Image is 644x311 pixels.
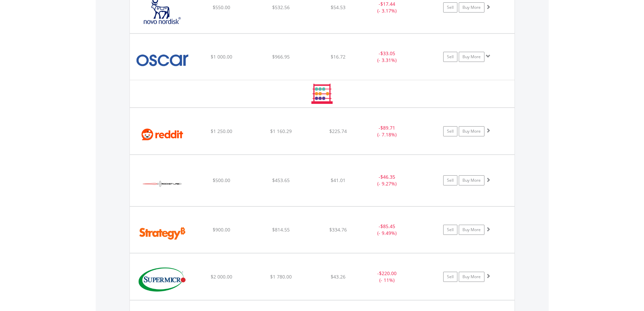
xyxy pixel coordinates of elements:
[133,163,191,204] img: EQU.US.RKLB.png
[331,53,345,60] span: $16.72
[379,270,397,276] span: $220.00
[362,50,413,64] div: - (- 3.31%)
[211,53,232,60] span: $1 000.00
[380,1,395,7] span: $17.44
[272,177,290,183] span: $453.65
[362,125,413,138] div: - (- 7.18%)
[133,215,191,251] img: EQU.US.MSTR.png
[443,2,457,13] a: Sell
[270,128,292,134] span: $1 160.29
[270,273,292,280] span: $1 780.00
[213,4,230,10] span: $550.00
[362,270,413,284] div: - (- 11%)
[133,42,191,79] img: EQU.US.OSCR.png
[443,225,457,235] a: Sell
[380,223,395,229] span: $85.45
[133,116,191,153] img: EQU.US.RDDT.png
[213,226,230,233] span: $900.00
[211,128,232,134] span: $1 250.00
[331,177,345,183] span: $41.01
[459,126,484,136] a: Buy More
[362,223,413,237] div: - (- 9.49%)
[443,272,457,282] a: Sell
[443,52,457,62] a: Sell
[329,226,347,233] span: $334.76
[211,273,232,280] span: $2 000.00
[459,175,484,185] a: Buy More
[459,272,484,282] a: Buy More
[329,128,347,134] span: $225.74
[443,126,457,136] a: Sell
[331,273,345,280] span: $43.26
[362,174,413,187] div: - (- 9.27%)
[331,4,345,10] span: $54.53
[459,52,484,62] a: Buy More
[213,177,230,183] span: $500.00
[133,262,191,298] img: EQU.US.SMCI.png
[272,53,290,60] span: $966.95
[459,225,484,235] a: Buy More
[380,50,395,57] span: $33.05
[380,174,395,180] span: $46.35
[272,4,290,10] span: $532.56
[459,2,484,13] a: Buy More
[380,125,395,131] span: $89.71
[362,1,413,14] div: - (- 3.17%)
[443,175,457,185] a: Sell
[272,226,290,233] span: $814.55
